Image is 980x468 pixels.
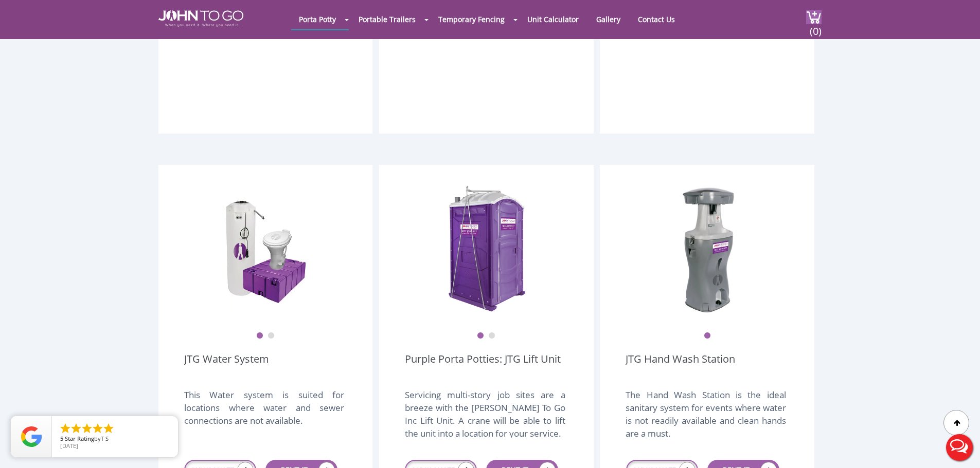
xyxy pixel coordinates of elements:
div: The Hand Wash Station is the ideal sanitary system for events where water is not readily availabl... [626,388,786,438]
div: This Water system is suited for locations where water and sewer connections are not available. [184,388,344,438]
li:  [102,422,115,435]
button: Live Chat [939,427,980,468]
button: 2 of 2 [268,332,275,340]
button: 1 of 1 [704,332,711,340]
img: cart a [806,10,822,24]
button: 1 of 2 [256,332,263,340]
a: JTG Hand Wash Station [626,352,735,381]
a: Portable Trailers [351,9,423,29]
button: 1 of 2 [477,332,484,340]
span: by [60,436,170,443]
img: j2g fresh water system 1 [225,185,307,314]
img: Review Rating [21,426,42,447]
a: JTG Water System [184,352,269,381]
span: [DATE] [60,442,78,450]
span: Star Rating [65,435,94,442]
span: T S [101,435,109,442]
li:  [92,422,104,435]
li:  [81,422,93,435]
span: (0) [809,16,822,38]
a: Porta Potty [291,9,344,29]
a: Gallery [589,9,628,29]
button: 2 of 2 [488,332,495,340]
li:  [59,422,72,435]
div: Servicing multi-story job sites are a breeze with the [PERSON_NAME] To Go Inc Lift Unit. A crane ... [405,388,565,438]
a: Purple Porta Potties: JTG Lift Unit [405,352,561,381]
img: JOHN to go [158,10,243,27]
a: Unit Calculator [520,9,586,29]
a: Contact Us [630,9,683,29]
span: 5 [60,435,63,442]
li:  [70,422,82,435]
a: Temporary Fencing [431,9,512,29]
